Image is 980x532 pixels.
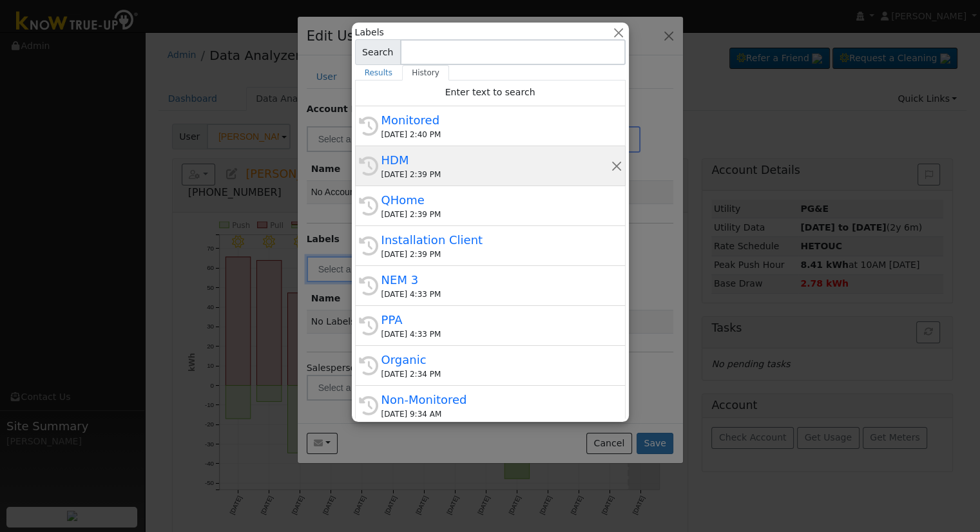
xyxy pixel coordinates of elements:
[381,271,611,289] div: NEM 3
[381,151,611,169] div: HDM
[359,236,378,256] i: History
[381,391,611,408] div: Non-Monitored
[381,328,611,340] div: [DATE] 4:33 PM
[381,311,611,328] div: PPA
[359,396,378,415] i: History
[381,289,611,300] div: [DATE] 4:33 PM
[381,249,611,260] div: [DATE] 2:39 PM
[381,129,611,140] div: [DATE] 2:40 PM
[381,408,611,420] div: [DATE] 9:34 AM
[381,351,611,368] div: Organic
[381,169,611,180] div: [DATE] 2:39 PM
[445,87,535,97] span: Enter text to search
[355,39,401,65] span: Search
[359,157,378,176] i: History
[610,159,622,173] button: Remove this history
[359,117,378,136] i: History
[359,196,378,216] i: History
[381,111,611,129] div: Monitored
[381,231,611,249] div: Installation Client
[359,356,378,375] i: History
[381,368,611,380] div: [DATE] 2:34 PM
[402,65,449,81] a: History
[359,276,378,296] i: History
[359,316,378,336] i: History
[381,209,611,220] div: [DATE] 2:39 PM
[381,191,611,209] div: QHome
[355,65,403,81] a: Results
